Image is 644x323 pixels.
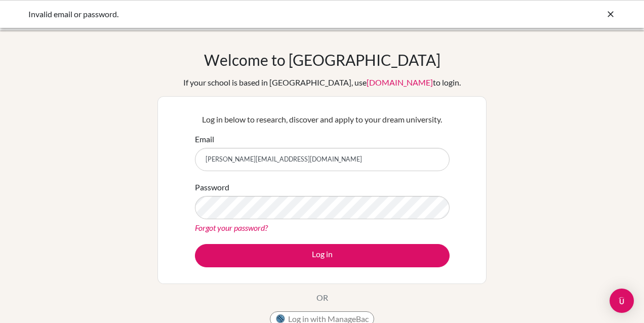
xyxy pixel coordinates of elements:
a: [DOMAIN_NAME] [367,77,433,87]
div: Invalid email or password. [28,8,464,20]
label: Email [195,133,214,145]
h1: Welcome to [GEOGRAPHIC_DATA] [204,51,440,69]
div: If your school is based in [GEOGRAPHIC_DATA], use to login. [183,76,461,89]
a: Forgot your password? [195,223,268,232]
label: Password [195,181,229,193]
div: Open Intercom Messenger [610,289,634,313]
button: Log in [195,244,450,267]
p: Log in below to research, discover and apply to your dream university. [195,113,450,126]
p: OR [316,292,328,304]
